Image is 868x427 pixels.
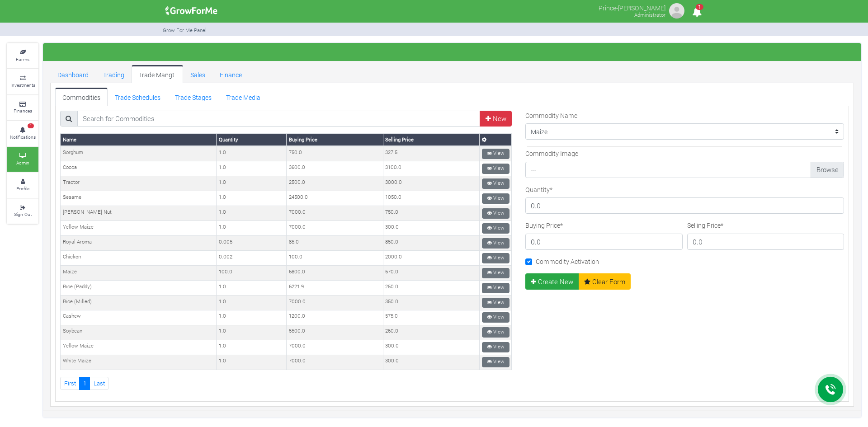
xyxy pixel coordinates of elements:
td: Maize [61,266,217,281]
td: 850.0 [383,236,479,251]
a: View [482,312,509,323]
td: 350.0 [383,296,479,310]
i: Notifications [688,2,706,22]
a: Profile [7,173,38,197]
td: 300.0 [383,221,479,236]
td: White Maize [61,355,217,370]
td: Tractor [61,176,217,191]
a: Last [90,377,108,390]
a: Investments [7,69,38,94]
a: Admin [7,147,38,172]
a: View [482,298,509,308]
td: 3100.0 [383,161,479,176]
nav: Page Navigation [60,377,512,390]
td: Royal Aroma [61,236,217,251]
td: Cocoa [61,161,217,176]
td: 1.0 [217,146,287,161]
label: Buying Price [525,221,563,230]
a: Trade Mangt. [132,65,183,83]
td: 1.0 [217,206,287,221]
a: Sales [183,65,212,83]
a: 1 Notifications [7,121,38,146]
small: Farms [16,56,29,62]
a: View [482,238,509,249]
a: View [482,342,509,352]
td: 7000.0 [287,221,383,236]
small: Grow For Me Panel [163,27,207,33]
small: Administrator [634,11,665,18]
a: View [482,164,509,174]
td: 1.0 [217,355,287,370]
p: Prince-[PERSON_NAME] [599,2,665,13]
td: 7000.0 [287,340,383,355]
img: growforme image [668,2,686,20]
td: 575.0 [383,310,479,325]
small: Admin [16,160,29,166]
td: 300.0 [383,340,479,355]
td: 7000.0 [287,296,383,310]
td: 1.0 [217,161,287,176]
th: Buying Price [287,134,383,146]
td: 1.0 [217,221,287,236]
a: View [482,253,509,263]
td: 1.0 [217,176,287,191]
a: View [482,208,509,219]
a: Finance [212,65,249,83]
td: 300.0 [383,355,479,370]
button: Create New [525,273,579,290]
a: View [482,149,509,159]
td: Rice (Paddy) [61,281,217,296]
label: --- [525,162,844,178]
a: 1 [688,9,706,17]
a: View [482,283,509,293]
td: 5500.0 [287,325,383,340]
a: View [482,193,509,204]
a: View [482,268,509,278]
td: Rice (Milled) [61,296,217,310]
td: Chicken [61,251,217,266]
td: [PERSON_NAME] Nut [61,206,217,221]
td: 100.0 [287,251,383,266]
a: View [482,327,509,338]
label: Selling Price [687,221,723,230]
td: Yellow Maize [61,340,217,355]
td: 750.0 [383,206,479,221]
td: 3000.0 [383,176,479,191]
td: 7000.0 [287,206,383,221]
img: growforme image [162,2,221,20]
td: 6800.0 [287,266,383,281]
span: 1 [28,123,34,129]
a: Farms [7,43,38,68]
small: Sign Out [14,211,32,217]
a: Trade Stages [168,88,219,106]
td: Sorghum [61,146,217,161]
td: 85.0 [287,236,383,251]
label: Commodity Activation [536,257,599,266]
td: 1.0 [217,281,287,296]
small: Notifications [10,134,36,140]
td: 100.0 [217,266,287,281]
a: Trade Schedules [108,88,168,106]
td: 3600.0 [287,161,383,176]
td: Cashew [61,310,217,325]
td: Sesame [61,191,217,206]
a: View [482,357,509,367]
a: 1 [79,377,90,390]
small: Profile [16,185,29,192]
td: 0.005 [217,236,287,251]
a: Trade Media [219,88,268,106]
label: Commodity Image [525,149,578,158]
td: 260.0 [383,325,479,340]
th: Quantity [217,134,287,146]
td: Soybean [61,325,217,340]
a: View [482,178,509,189]
small: Finances [14,108,32,114]
a: Commodities [55,88,108,106]
td: 6221.9 [287,281,383,296]
th: Name [61,134,217,146]
td: 1.0 [217,296,287,310]
td: 24500.0 [287,191,383,206]
a: Trading [96,65,132,83]
td: 1.0 [217,340,287,355]
td: 1050.0 [383,191,479,206]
